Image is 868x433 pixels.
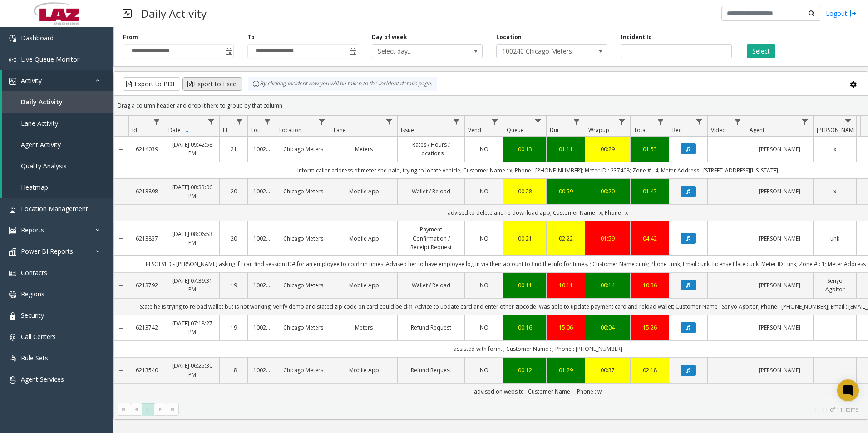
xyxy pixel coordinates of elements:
[123,33,138,41] label: From
[21,55,79,64] span: Live Queue Monitor
[9,312,16,320] img: 'icon'
[817,126,858,134] span: [PERSON_NAME]
[225,234,242,243] a: 20
[507,126,524,134] span: Queue
[21,247,73,256] span: Power BI Reports
[591,323,625,332] div: 00:04
[225,366,242,374] a: 18
[2,177,113,198] a: Heatmap
[636,281,663,290] a: 10:36
[752,145,808,153] a: [PERSON_NAME]
[591,234,625,243] div: 01:59
[281,323,325,332] a: Chicago Meters
[693,116,705,128] a: Rec. Filter Menu
[509,323,541,332] a: 00:16
[591,281,625,290] div: 00:14
[114,188,128,196] a: Collapse Details
[134,366,159,374] a: 6213540
[819,276,851,294] a: Senyo Agbitor
[403,366,459,374] a: Refund Request
[9,355,16,362] img: 'icon'
[509,281,541,290] div: 00:11
[383,116,395,128] a: Lane Filter Menu
[2,155,113,177] a: Quality Analysis
[21,332,56,341] span: Call Centers
[142,403,154,416] span: Page 1
[636,366,663,374] a: 02:18
[470,366,498,374] a: NO
[509,366,541,374] a: 00:12
[225,145,242,153] a: 21
[253,145,270,153] a: 100240
[9,270,16,277] img: 'icon'
[819,145,851,153] a: x
[752,234,808,243] a: [PERSON_NAME]
[819,187,851,196] a: x
[134,187,159,196] a: 6213898
[21,354,48,362] span: Rule Sets
[2,70,113,91] a: Activity
[634,126,647,134] span: Total
[552,366,579,374] a: 01:29
[532,116,544,128] a: Queue Filter Menu
[248,77,437,91] div: By clicking Incident row you will be taken to the incident details page.
[9,78,16,85] img: 'icon'
[372,45,460,58] span: Select day...
[480,281,488,289] span: NO
[205,116,217,128] a: Date Filter Menu
[752,323,808,332] a: [PERSON_NAME]
[336,234,392,243] a: Mobile App
[184,406,858,413] kendo-pager-info: 1 - 11 of 11 items
[336,366,392,374] a: Mobile App
[348,45,358,58] span: Toggle popup
[552,145,579,153] div: 01:11
[171,319,214,336] a: [DATE] 07:18:27 PM
[591,145,625,153] div: 00:29
[21,290,44,298] span: Regions
[225,281,242,290] a: 19
[114,367,128,374] a: Collapse Details
[480,145,488,153] span: NO
[552,323,579,332] a: 15:06
[552,234,579,243] div: 02:22
[132,126,137,134] span: Id
[114,116,868,399] div: Data table
[403,187,459,196] a: Wallet / Reload
[171,140,214,157] a: [DATE] 09:42:58 PM
[2,134,113,155] a: Agent Activity
[151,116,163,128] a: Id Filter Menu
[21,34,54,42] span: Dashboard
[253,366,270,374] a: 100240
[470,234,498,243] a: NO
[636,323,663,332] div: 15:26
[9,291,16,298] img: 'icon'
[552,281,579,290] div: 10:11
[470,187,498,196] a: NO
[750,126,764,134] span: Agent
[233,116,246,128] a: H Filter Menu
[655,116,667,128] a: Total Filter Menu
[509,187,541,196] a: 00:28
[134,145,159,153] a: 6214039
[401,126,414,134] span: Issue
[171,183,214,200] a: [DATE] 08:33:06 PM
[470,281,498,290] a: NO
[123,2,132,25] img: pageIcon
[403,281,459,290] a: Wallet / Reload
[468,126,481,134] span: Vend
[336,145,392,153] a: Meters
[21,98,63,106] span: Daily Activity
[251,126,259,134] span: Lot
[672,126,683,134] span: Rec.
[591,366,625,374] div: 00:37
[123,77,180,91] button: Export to PDF
[21,375,64,384] span: Agent Services
[114,98,868,113] div: Drag a column header and drop it here to group by that column
[281,234,325,243] a: Chicago Meters
[281,187,325,196] a: Chicago Meters
[591,187,625,196] div: 00:20
[752,281,808,290] a: [PERSON_NAME]
[136,2,211,25] h3: Daily Activity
